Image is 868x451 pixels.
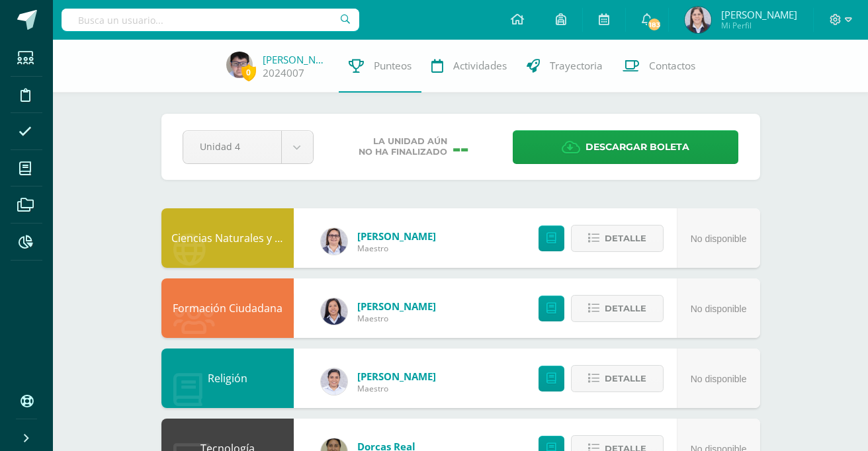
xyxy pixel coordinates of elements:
[357,300,436,313] a: [PERSON_NAME]
[513,130,738,164] a: Descargar boleta
[321,298,347,325] img: c069e8dcb1663cf5791e2ff02e57cd33.png
[321,228,347,255] img: 9965b537b5d2c2f990f2a6b21be499be.png
[241,64,256,81] span: 0
[263,53,329,66] a: [PERSON_NAME]
[171,231,329,245] a: Ciencias Naturales y Tecnología
[357,370,436,383] a: [PERSON_NAME]
[161,278,294,338] div: Formación Ciudadana
[571,295,664,322] button: Detalle
[173,301,282,315] a: Formación Ciudadana
[649,59,695,73] span: Contactos
[605,366,646,391] span: Detalle
[571,365,664,392] button: Detalle
[586,131,689,163] span: Descargar boleta
[453,59,507,73] span: Actividades
[200,131,265,162] span: Unidad 4
[357,243,436,254] span: Maestro
[321,368,347,395] img: b5fd47c4e191371057ef3ca694c907b3.png
[357,383,436,394] span: Maestro
[208,371,247,386] a: Religión
[517,40,613,93] a: Trayectoria
[691,374,747,384] span: No disponible
[339,40,421,93] a: Punteos
[421,40,517,93] a: Actividades
[183,131,313,163] a: Unidad 4
[359,136,447,157] span: La unidad aún no ha finalizado
[721,8,797,21] span: [PERSON_NAME]
[647,17,662,32] span: 183
[374,59,412,73] span: Punteos
[721,20,797,31] span: Mi Perfil
[550,59,603,73] span: Trayectoria
[161,348,294,408] div: Religión
[605,226,646,251] span: Detalle
[357,313,436,324] span: Maestro
[62,9,359,31] input: Busca un usuario...
[571,225,664,252] button: Detalle
[161,208,294,268] div: Ciencias Naturales y Tecnología
[691,233,747,244] span: No disponible
[226,52,253,78] img: cf54c022b5922c428f7dbc59d838d139.png
[691,304,747,314] span: No disponible
[613,40,705,93] a: Contactos
[453,130,468,164] div: --
[685,7,711,33] img: 59a2e47154a9b057ea0f02af7b8babcf.png
[263,66,304,80] a: 2024007
[605,296,646,321] span: Detalle
[357,229,436,243] a: [PERSON_NAME]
